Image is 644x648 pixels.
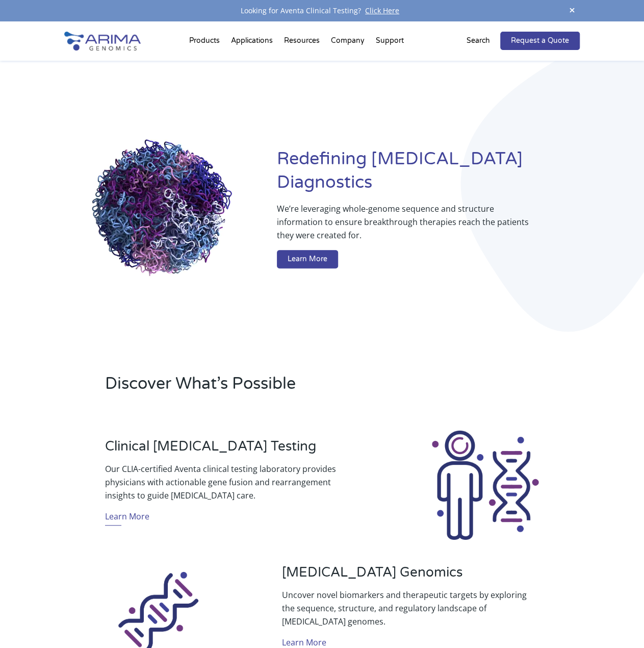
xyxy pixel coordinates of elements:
h1: Redefining [MEDICAL_DATA] Diagnostics [277,147,580,202]
a: Click Here [361,6,403,15]
a: Learn More [277,250,338,268]
p: Our CLIA-certified Aventa clinical testing laboratory provides physicians with actionable gene fu... [105,462,362,502]
h2: Discover What’s Possible [105,372,444,403]
img: Arima-Genomics-logo [64,32,141,51]
img: Clinical Testing Icon [428,429,542,542]
h3: Clinical [MEDICAL_DATA] Testing [105,438,362,462]
h3: [MEDICAL_DATA] Genomics [282,564,539,588]
p: We’re leveraging whole-genome sequence and structure information to ensure breakthrough therapies... [277,202,539,250]
p: Search [467,34,490,47]
div: Looking for Aventa Clinical Testing? [64,4,579,17]
p: Uncover novel biomarkers and therapeutic targets by exploring the sequence, structure, and regula... [282,588,539,628]
a: Learn More [105,510,149,526]
iframe: Chat Widget [593,599,644,648]
a: Request a Quote [500,32,580,50]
